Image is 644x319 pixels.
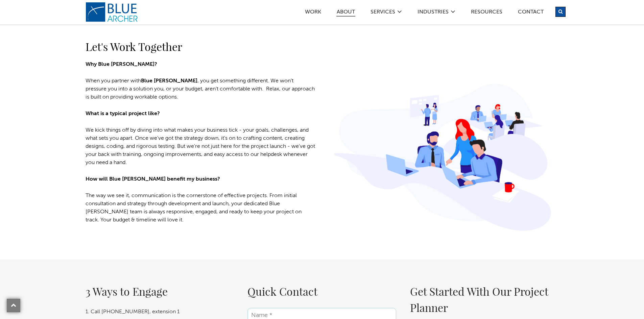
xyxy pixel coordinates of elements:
[86,283,234,299] h2: 3 Ways to Engage
[86,62,157,67] strong: Why Blue [PERSON_NAME]?
[410,283,559,316] h2: Get Started With Our Project Planner
[518,9,544,17] a: Contact
[86,111,160,116] strong: What is a typical project like?
[86,2,140,22] a: logo
[471,9,503,17] a: Resources
[141,78,197,84] a: Blue [PERSON_NAME]
[336,9,355,17] a: ABOUT
[86,177,220,182] strong: How will Blue [PERSON_NAME] benefit my business?
[305,9,321,17] a: Work
[86,192,315,224] p: The way we see it, communication is the cornerstone of effective projects. From initial consultat...
[417,9,449,17] a: Industries
[86,77,315,101] p: When you partner with , you get something different. We won’t pressure you into a solution you, o...
[329,79,559,232] img: what%2Dto%2Dexpect%2Dcolor%2D1.jpg
[370,9,396,17] a: SERVICES
[86,308,234,316] p: 1. Call [PHONE_NUMBER], extension 1
[86,41,315,52] h2: Let's Work Together
[247,283,396,299] h2: Quick Contact
[86,126,315,167] p: We kick things off by diving into what makes your business tick - your goals, challenges, and wha...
